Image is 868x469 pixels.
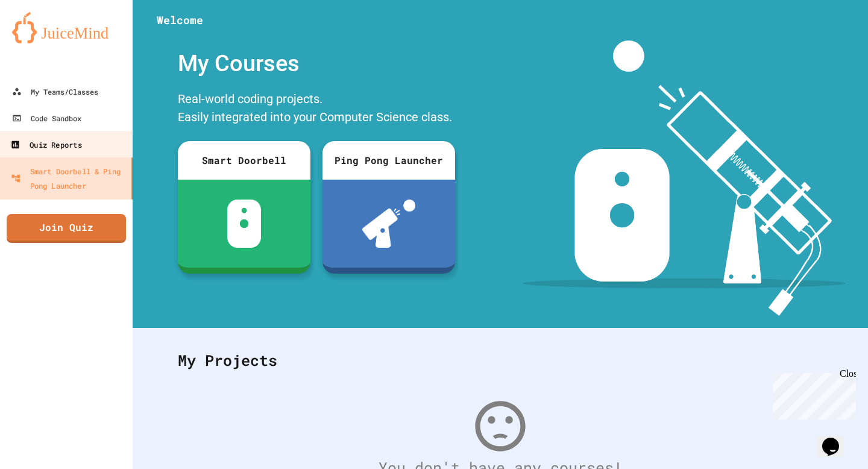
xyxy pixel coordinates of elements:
[768,368,856,420] iframe: chat widget
[322,141,455,180] div: Ping Pong Launcher
[523,40,846,316] img: banner-image-my-projects.png
[7,214,126,243] a: Join Quiz
[12,111,81,125] div: Code Sandbox
[362,200,416,248] img: ppl-with-ball.png
[5,5,83,77] div: Chat with us now!Close
[172,40,461,87] div: My Courses
[172,87,461,132] div: Real-world coding projects. Easily integrated into your Computer Science class.
[178,141,310,180] div: Smart Doorbell
[10,137,81,153] div: Quiz Reports
[12,12,121,43] img: logo-orange.svg
[11,163,127,193] div: Smart Doorbell & Ping Pong Launcher
[166,337,835,384] div: My Projects
[817,421,856,457] iframe: chat widget
[227,200,262,248] img: sdb-white.svg
[12,84,98,99] div: My Teams/Classes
